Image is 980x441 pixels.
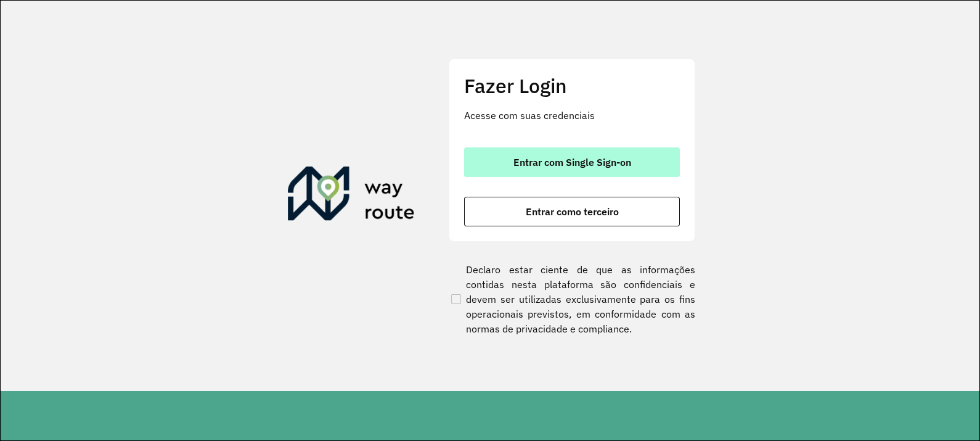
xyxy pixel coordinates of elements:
span: Entrar com Single Sign-on [513,157,631,167]
span: Entrar como terceiro [526,207,619,216]
button: button [464,147,680,177]
h2: Fazer Login [464,74,680,97]
button: button [464,197,680,226]
img: Roteirizador AmbevTech [288,167,415,226]
label: Declaro estar ciente de que as informações contidas nesta plataforma são confidenciais e devem se... [449,262,695,336]
p: Acesse com suas credenciais [464,108,680,123]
